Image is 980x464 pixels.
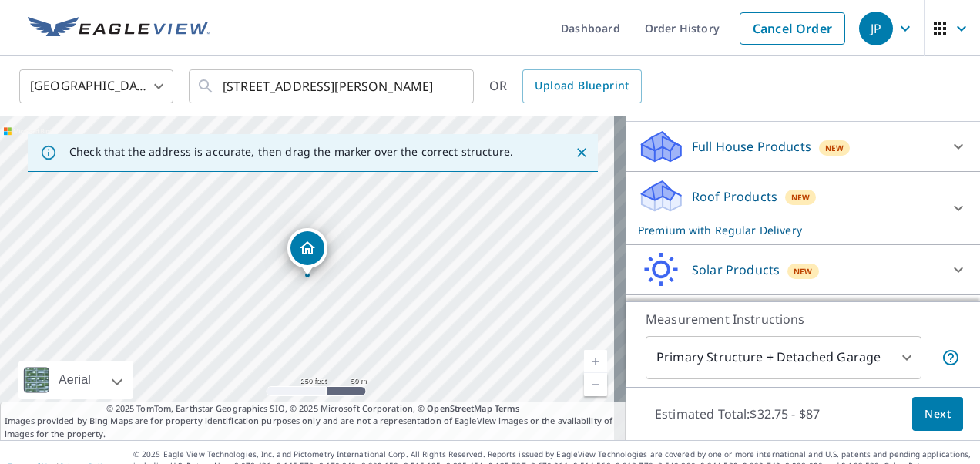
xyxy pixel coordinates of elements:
[692,261,780,279] p: Solar Products
[584,373,607,396] a: Current Level 17, Zoom Out
[791,191,811,203] span: New
[106,402,520,415] span: © 2025 TomTom, Earthstar Geographics SIO, © 2025 Microsoft Corporation, ©
[692,187,777,206] p: Roof Products
[740,12,845,45] a: Cancel Order
[584,350,607,373] a: Current Level 17, Zoom In
[692,137,811,156] p: Full House Products
[535,76,629,96] span: Upload Blueprint
[54,361,96,399] div: Aerial
[495,402,520,414] a: Terms
[859,12,893,45] div: JP
[223,65,442,108] input: Search by address or latitude-longitude
[287,228,327,276] div: Dropped pin, building 1, Residential property, 114 Ringneck Dr Sanger, TX 76266
[19,65,173,108] div: [GEOGRAPHIC_DATA]
[522,69,641,103] a: Upload Blueprint
[925,405,951,424] span: Next
[912,397,963,432] button: Next
[825,142,844,154] span: New
[643,397,832,431] p: Estimated Total: $32.75 - $87
[646,336,921,379] div: Primary Structure + Detached Garage
[646,310,960,328] p: Measurement Instructions
[638,222,940,238] p: Premium with Regular Delivery
[28,17,210,40] img: EV Logo
[572,143,592,163] button: Close
[18,361,133,399] div: Aerial
[69,145,513,159] p: Check that the address is accurate, then drag the marker over the correct structure.
[489,69,642,103] div: OR
[794,265,813,277] span: New
[638,251,968,288] div: Solar ProductsNew
[638,128,968,165] div: Full House ProductsNew
[638,178,968,238] div: Roof ProductsNewPremium with Regular Delivery
[427,402,492,414] a: OpenStreetMap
